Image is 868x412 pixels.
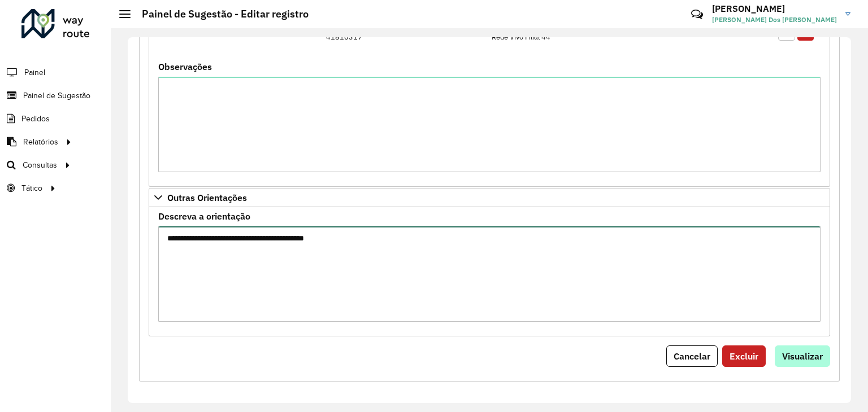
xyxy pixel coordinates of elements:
[722,345,766,367] button: Excluir
[666,345,718,367] button: Cancelar
[674,350,710,362] span: Cancelar
[730,350,758,362] span: Excluir
[149,207,830,336] div: Outras Orientações
[782,350,823,362] span: Visualizar
[21,113,50,125] span: Pedidos
[23,159,57,171] span: Consultas
[23,90,90,102] span: Painel de Sugestão
[24,67,45,78] span: Painel
[158,60,212,73] label: Observações
[23,136,58,148] span: Relatórios
[167,193,247,202] span: Outras Orientações
[712,3,837,14] h3: [PERSON_NAME]
[131,8,309,20] h2: Painel de Sugestão - Editar registro
[158,209,250,223] label: Descreva a orientação
[775,345,830,367] button: Visualizar
[149,188,830,207] a: Outras Orientações
[712,15,837,25] span: [PERSON_NAME] Dos [PERSON_NAME]
[685,2,709,27] a: Contato Rápido
[21,182,42,194] span: Tático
